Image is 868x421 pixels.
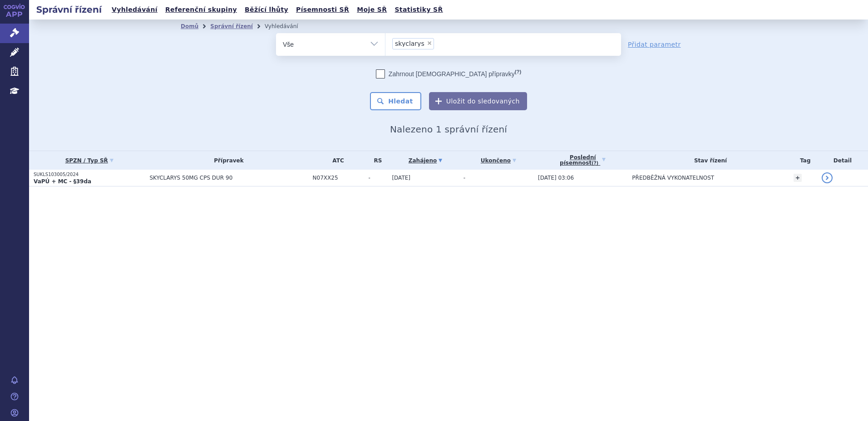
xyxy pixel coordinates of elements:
[145,151,308,170] th: Přípravek
[34,171,145,178] p: SUKLS103005/2024
[163,4,240,16] a: Referenční skupiny
[370,92,421,110] button: Hledat
[265,20,310,33] li: Vyhledávání
[368,175,387,181] span: -
[817,151,868,170] th: Detail
[364,151,387,170] th: RS
[437,38,442,49] input: skyclarys
[794,174,802,182] a: +
[392,175,410,181] span: [DATE]
[515,69,521,75] abbr: (?)
[822,172,833,183] a: detail
[627,151,789,170] th: Stav řízení
[464,154,533,167] a: Ukončeno
[632,175,714,181] span: PŘEDBĚŽNÁ VYKONATELNOST
[427,40,432,46] span: ×
[392,154,459,167] a: Zahájeno
[109,4,160,16] a: Vyhledávání
[538,175,574,181] span: [DATE] 03:06
[242,4,291,16] a: Běžící lhůty
[538,151,627,170] a: Poslednípísemnost(?)
[592,161,598,166] abbr: (?)
[392,4,445,16] a: Statistiky SŘ
[395,40,424,47] span: skyclarys
[308,151,364,170] th: ATC
[313,175,364,181] span: N07XX25
[149,175,308,181] span: SKYCLARYS 50MG CPS DUR 90
[429,92,527,110] button: Uložit do sledovaných
[34,154,145,167] a: SPZN / Typ SŘ
[464,175,465,181] span: -
[181,23,198,29] a: Domů
[210,23,253,29] a: Správní řízení
[293,4,352,16] a: Písemnosti SŘ
[628,40,681,49] a: Přidat parametr
[29,3,109,16] h2: Správní řízení
[390,124,507,135] span: Nalezeno 1 správní řízení
[354,4,390,16] a: Moje SŘ
[34,178,91,185] strong: VaPÚ + MC - §39da
[789,151,817,170] th: Tag
[376,69,521,78] label: Zahrnout [DEMOGRAPHIC_DATA] přípravky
